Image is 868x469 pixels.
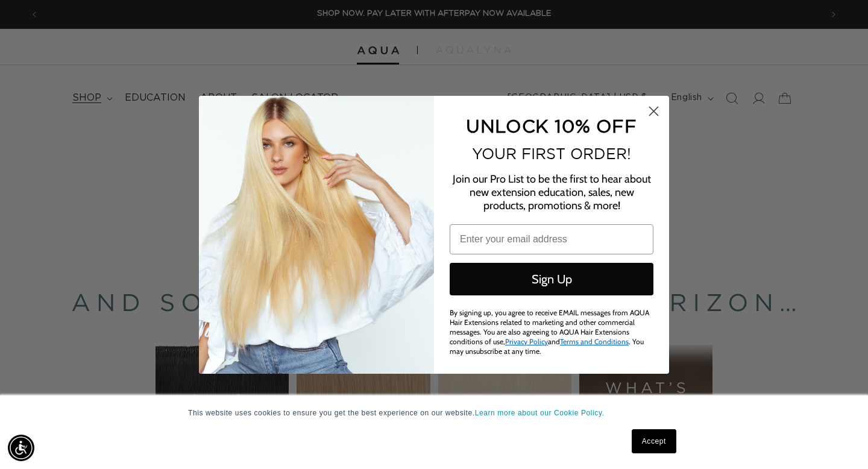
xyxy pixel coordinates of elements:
[450,224,653,254] input: Enter your email address
[450,263,653,295] button: Sign Up
[188,408,680,418] p: This website uses cookies to ensure you get the best experience on our website.
[453,172,651,212] span: Join our Pro List to be the first to hear about new extension education, sales, new products, pro...
[560,337,629,346] a: Terms and Conditions
[199,96,434,374] img: daab8b0d-f573-4e8c-a4d0-05ad8d765127.png
[8,435,34,461] div: Accessibility Menu
[475,409,605,417] a: Learn more about our Cookie Policy.
[466,116,637,136] span: UNLOCK 10% OFF
[450,308,649,356] span: By signing up, you agree to receive EMAIL messages from AQUA Hair Extensions related to marketing...
[505,337,548,346] a: Privacy Policy
[632,429,676,453] a: Accept
[472,145,631,162] span: YOUR FIRST ORDER!
[643,101,664,122] button: Close dialog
